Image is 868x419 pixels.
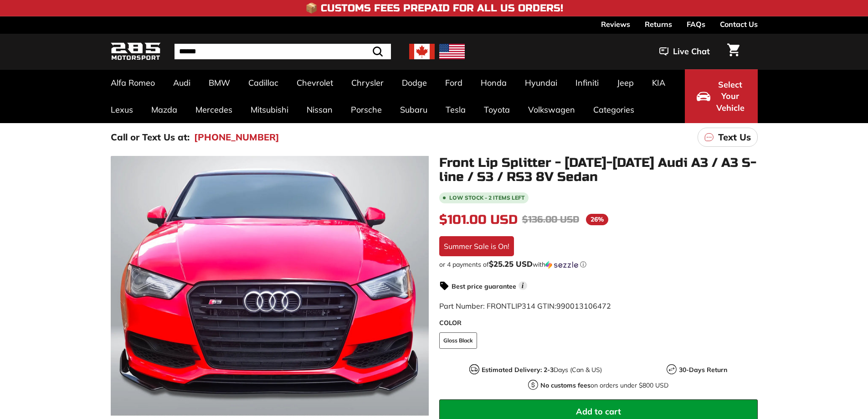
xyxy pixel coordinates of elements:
a: KIA [643,69,674,96]
a: Returns [645,16,672,32]
label: COLOR [439,318,758,328]
span: i [519,281,527,290]
span: Low stock - 2 items left [449,195,525,201]
a: Nissan [298,96,342,123]
a: Alfa Romeo [102,69,164,96]
span: $136.00 USD [522,214,579,225]
a: [PHONE_NUMBER] [194,130,279,144]
a: Chrysler [342,69,393,96]
div: Summer Sale is On! [439,236,514,256]
span: Select Your Vehicle [715,79,746,114]
a: Audi [164,69,200,96]
a: Cadillac [239,69,288,96]
img: Logo_285_Motorsport_areodynamics_components [111,41,161,62]
a: Categories [584,96,643,123]
div: or 4 payments of with [439,260,758,269]
a: Mercedes [186,96,241,123]
a: Dodge [393,69,436,96]
span: 26% [586,214,608,225]
a: Lexus [102,96,142,123]
a: Reviews [601,16,630,32]
p: on orders under $800 USD [540,381,668,390]
span: $25.25 USD [489,259,533,269]
strong: 30-Days Return [679,366,727,374]
p: Days (Can & US) [482,365,602,375]
a: Hyundai [516,69,566,96]
span: Part Number: FRONTLIP314 GTIN: [439,301,611,310]
a: Volkswagen [519,96,584,123]
a: Honda [472,69,516,96]
a: Infiniti [566,69,608,96]
a: Toyota [475,96,519,123]
strong: No customs fees [540,381,591,389]
span: $101.00 USD [439,212,518,228]
span: 990013106472 [556,301,611,310]
a: Subaru [391,96,437,123]
a: Mitsubishi [241,96,298,123]
a: Mazda [142,96,186,123]
button: Live Chat [647,40,722,63]
a: Jeep [608,69,643,96]
a: BMW [200,69,239,96]
h1: Front Lip Splitter - [DATE]-[DATE] Audi A3 / A3 S-line / S3 / RS3 8V Sedan [439,156,758,184]
a: Chevrolet [288,69,342,96]
span: Live Chat [673,46,710,57]
strong: Best price guarantee [452,282,516,290]
div: or 4 payments of$25.25 USDwithSezzle Click to learn more about Sezzle [439,260,758,269]
a: Text Us [698,128,758,147]
a: Contact Us [720,16,758,32]
p: Text Us [718,130,751,144]
strong: Estimated Delivery: 2-3 [482,366,554,374]
p: Call or Text Us at: [111,130,190,144]
a: Cart [722,36,745,67]
a: Porsche [342,96,391,123]
a: Tesla [437,96,475,123]
a: Ford [436,69,472,96]
a: FAQs [687,16,705,32]
img: Sezzle [545,261,578,269]
span: Add to cart [576,406,621,417]
input: Search [175,44,391,59]
button: Select Your Vehicle [685,69,758,123]
h4: 📦 Customs Fees Prepaid for All US Orders! [305,3,563,14]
